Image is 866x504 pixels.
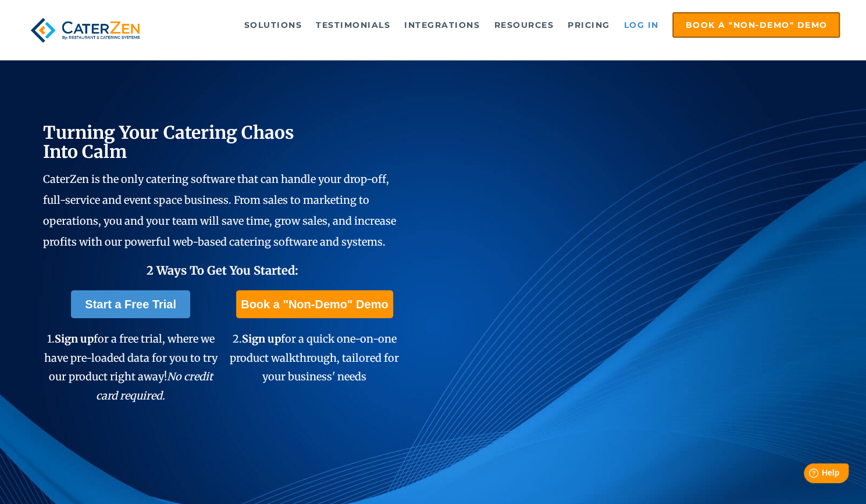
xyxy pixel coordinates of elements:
a: Book a "Non-Demo" Demo [236,290,393,318]
span: Turning Your Catering Chaos Into Calm [43,121,294,163]
a: Book a "Non-Demo" Demo [672,12,840,38]
a: Integrations [398,13,486,37]
em: No credit card required. [96,370,213,402]
span: 2 Ways To Get You Started: [147,263,298,278]
a: Solutions [238,13,308,37]
a: Testimonials [310,13,396,37]
span: Sign up [55,332,94,345]
a: Log in [618,13,664,37]
span: 1. for a free trial, where we have pre-loaded data for you to try our product right away! [44,332,218,402]
img: caterzen [26,12,144,48]
span: Sign up [242,332,281,345]
a: Resources [488,13,559,37]
span: 2. for a quick one-on-one product walkthrough, tailored for your business' needs [230,332,399,383]
span: CaterZen is the only catering software that can handle your drop-off, full-service and event spac... [43,172,395,249]
a: Start a Free Trial [71,290,190,318]
a: Pricing [562,13,616,37]
div: Navigation Menu [165,12,840,38]
iframe: Help widget launcher [762,459,853,491]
